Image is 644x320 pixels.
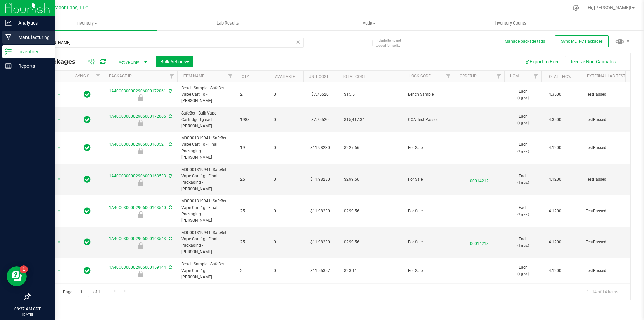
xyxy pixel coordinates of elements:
span: Inventory [16,20,157,26]
span: 0 [274,91,299,98]
div: For Sale [103,179,178,186]
span: All Packages [35,58,82,65]
td: $11.98230 [303,195,337,227]
a: 1A40C0300002906000159144 [109,265,166,270]
a: Sync Status [75,74,101,78]
span: $299.56 [341,237,363,247]
div: Manage settings [572,5,580,11]
span: Bulk Actions [160,59,189,64]
a: Unit Cost [309,74,329,79]
button: Export to Excel [520,56,565,67]
span: select [55,238,63,247]
span: Bench Sample - SafeBet - Vape Cart 1g - [PERSON_NAME] [181,261,232,280]
span: $23.11 [341,266,360,276]
a: 1A40C0300002906000172061 [109,89,166,93]
span: M00001319941: SafeBet - Vape Cart 1g - Final Packaging - [PERSON_NAME] [181,230,232,256]
span: Each [508,204,537,217]
a: 1A40C0300002906000163543 [109,236,166,241]
span: 4.3500 [545,115,565,125]
p: (1 g ea.) [508,179,537,186]
input: 1 [77,287,89,297]
span: Each [508,141,537,154]
span: select [55,175,63,184]
span: 25 [240,208,266,214]
span: M00001319941: SafeBet - Vape Cart 1g - Final Packaging - [PERSON_NAME] [181,135,232,161]
span: In Sync [84,143,91,152]
span: 0 [274,239,299,245]
span: 4.1200 [545,266,565,276]
td: $11.66487 [303,283,337,315]
input: Search Package ID, Item Name, SKU, Lot or Part Number... [30,38,304,48]
span: select [55,206,63,216]
td: $7.75520 [303,107,337,133]
span: $299.56 [341,175,363,184]
span: 0 [274,176,299,183]
span: 0 [274,268,299,274]
span: For Sale [408,208,450,214]
span: Lab Results [208,20,248,26]
span: COA Test Passed [408,117,450,123]
a: Filter [166,71,177,82]
td: $7.75520 [303,82,337,107]
span: In Sync [84,206,91,216]
span: select [55,115,63,124]
a: External Lab Test Result [587,74,640,78]
a: Filter [493,71,504,82]
span: In Sync [84,115,91,124]
a: Filter [530,71,541,82]
a: 1A40C0300002906000163540 [109,205,166,210]
span: $15.51 [341,90,360,99]
a: Total THC% [547,74,571,79]
span: select [55,90,63,99]
span: 4.1200 [545,237,565,247]
td: $11.98230 [303,227,337,259]
div: For Sale [103,242,178,249]
span: 0 [274,208,299,214]
span: $227.66 [341,143,363,153]
span: 19 [240,145,266,151]
span: Sync from Compliance System [168,114,172,119]
inline-svg: Manufacturing [5,34,12,41]
span: For Sale [408,145,450,151]
div: For Sale [103,211,178,218]
button: Sync METRC Packages [555,35,609,47]
button: Bulk Actions [156,56,193,67]
td: $11.98230 [303,132,337,164]
span: For Sale [408,176,450,183]
span: 1 - 14 of 14 items [581,287,624,297]
p: (1 g ea.) [508,95,537,101]
span: Bench Sample [408,91,450,98]
a: Lock Code [409,74,431,78]
span: Page of 1 [57,287,106,297]
div: For Sale [103,271,178,277]
span: Each [508,173,537,186]
span: 25 [240,176,266,183]
span: M00001319941: SafeBet - Vape Cart 1g - Final Packaging - [PERSON_NAME] [181,167,232,192]
td: $11.98230 [303,164,337,195]
p: Inventory [12,48,52,56]
a: Filter [225,71,236,82]
iframe: Resource center unread badge [20,265,28,273]
span: 0 [274,145,299,151]
span: Each [508,236,537,249]
span: Sync from Compliance System [168,142,172,147]
span: Each [508,113,537,126]
td: $11.55357 [303,258,337,283]
span: Bench Sample - SafeBet - Vape Cart 1g - [PERSON_NAME] [181,85,232,104]
button: Manage package tags [505,39,545,44]
div: Bench Sample [103,94,178,101]
a: 1A40C0300002906000172065 [109,114,166,119]
span: 2 [240,268,266,274]
inline-svg: Analytics [5,19,12,26]
p: (1 g ea.) [508,120,537,126]
button: Receive Non-Cannabis [565,56,620,67]
a: Item Name [183,74,204,78]
span: Sync from Compliance System [168,205,172,210]
a: Audit [299,16,440,30]
span: $15,417.34 [341,115,368,125]
span: 25 [240,239,266,245]
a: 1A40C0300002906000163533 [109,174,166,178]
span: 4.1200 [545,143,565,153]
a: Filter [93,71,104,82]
